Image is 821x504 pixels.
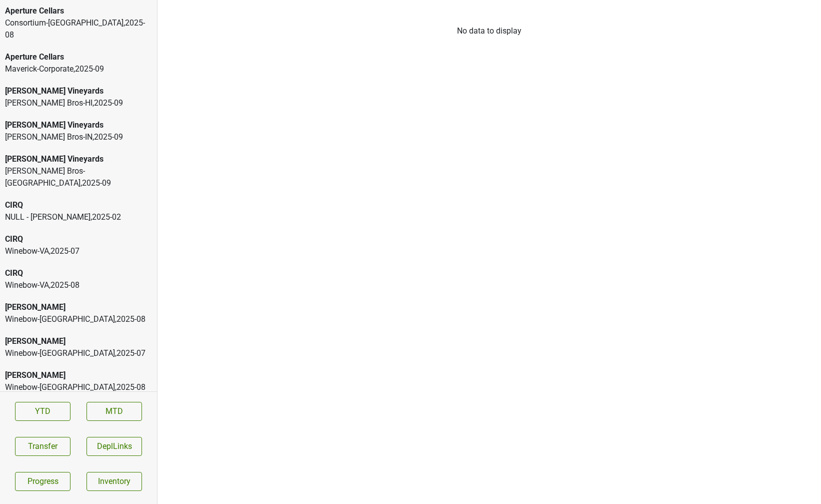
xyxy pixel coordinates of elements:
[5,165,152,189] div: [PERSON_NAME] Bros-[GEOGRAPHIC_DATA] , 2025 - 09
[86,472,142,491] a: Inventory
[5,153,152,165] div: [PERSON_NAME] Vineyards
[5,313,152,325] div: Winebow-[GEOGRAPHIC_DATA] , 2025 - 08
[86,402,142,421] a: MTD
[5,267,152,279] div: CIRQ
[15,402,70,421] a: YTD
[5,369,152,381] div: [PERSON_NAME]
[15,437,70,456] button: Transfer
[5,199,152,211] div: CIRQ
[5,381,152,393] div: Winebow-[GEOGRAPHIC_DATA] , 2025 - 08
[5,119,152,131] div: [PERSON_NAME] Vineyards
[5,233,152,245] div: CIRQ
[5,97,152,109] div: [PERSON_NAME] Bros-HI , 2025 - 09
[5,211,152,223] div: NULL - [PERSON_NAME] , 2025 - 02
[5,63,152,75] div: Maverick-Corporate , 2025 - 09
[5,131,152,143] div: [PERSON_NAME] Bros-IN , 2025 - 09
[5,335,152,347] div: [PERSON_NAME]
[157,25,821,37] div: No data to display
[5,51,152,63] div: Aperture Cellars
[86,437,142,456] button: DeplLinks
[5,17,152,41] div: Consortium-[GEOGRAPHIC_DATA] , 2025 - 08
[15,472,70,491] a: Progress
[5,347,152,359] div: Winebow-[GEOGRAPHIC_DATA] , 2025 - 07
[5,85,152,97] div: [PERSON_NAME] Vineyards
[5,279,152,291] div: Winebow-VA , 2025 - 08
[5,5,152,17] div: Aperture Cellars
[5,245,152,257] div: Winebow-VA , 2025 - 07
[5,301,152,313] div: [PERSON_NAME]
